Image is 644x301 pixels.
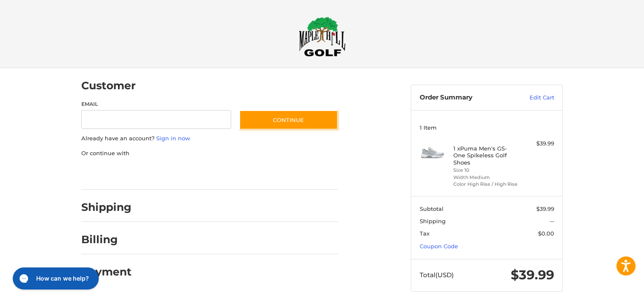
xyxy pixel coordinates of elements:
h2: Customer [81,79,136,92]
h2: Payment [81,265,132,278]
span: Tax [420,230,429,237]
h4: 1 x Puma Men's GS-One Spikeless Golf Shoes [453,145,518,166]
h3: 1 Item [420,124,554,131]
li: Width Medium [453,174,518,181]
iframe: PayPal-paypal [79,166,143,181]
span: Total (USD) [420,271,454,279]
span: Shipping [420,218,446,224]
p: Already have an account? [81,134,338,143]
iframe: PayPal-paylater [151,166,215,181]
h2: Billing [81,233,131,246]
span: Subtotal [420,205,444,212]
div: $39.99 [521,139,554,148]
a: Sign in now [156,135,190,142]
button: Continue [239,110,338,130]
span: -- [550,218,554,224]
iframe: Gorgias live chat messenger [9,264,101,292]
li: Color High Rise / High Rise [453,181,518,188]
a: Edit Cart [511,94,554,102]
p: Or continue with [81,149,338,158]
span: $39.99 [536,205,554,212]
li: Size 10 [453,167,518,174]
label: Email [81,100,231,108]
h2: Shipping [81,201,132,214]
span: $0.00 [538,230,554,237]
iframe: PayPal-venmo [223,166,287,181]
a: Coupon Code [420,243,458,250]
h3: Order Summary [420,94,511,102]
img: Maple Hill Golf [299,17,346,57]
